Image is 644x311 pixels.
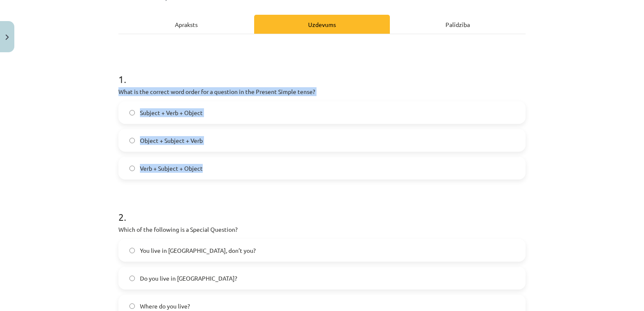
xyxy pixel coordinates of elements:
span: Where do you live? [140,302,190,311]
h1: 2 . [118,196,526,223]
span: You live in [GEOGRAPHIC_DATA], don’t you? [140,246,256,255]
p: What is the correct word order for a question in the Present Simple tense? [118,87,526,96]
p: Which of the following is a Special Question? [118,225,526,234]
div: Apraksts [118,15,254,34]
img: icon-close-lesson-0947bae3869378f0d4975bcd49f059093ad1ed9edebbc8119c70593378902aed.svg [5,35,9,40]
input: Subject + Verb + Object [129,110,135,115]
input: Do you live in [GEOGRAPHIC_DATA]? [129,276,135,281]
input: Where do you live? [129,303,135,309]
span: Verb + Subject + Object [140,164,203,173]
input: Verb + Subject + Object [129,166,135,171]
div: Palīdzība [390,15,526,34]
span: Subject + Verb + Object [140,108,203,117]
span: Object + Subject + Verb [140,136,203,145]
span: Do you live in [GEOGRAPHIC_DATA]? [140,274,237,283]
h1: 1 . [118,59,526,85]
input: Object + Subject + Verb [129,138,135,143]
input: You live in [GEOGRAPHIC_DATA], don’t you? [129,248,135,253]
div: Uzdevums [254,15,390,34]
